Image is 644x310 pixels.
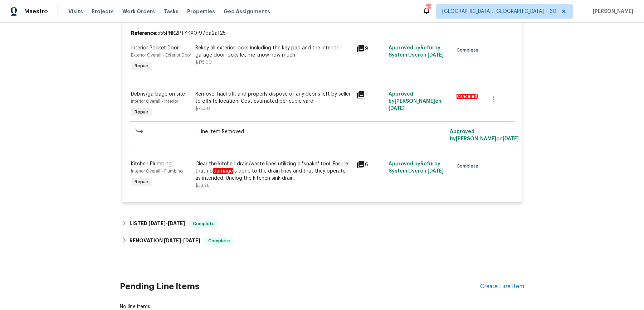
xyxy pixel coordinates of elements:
span: $175.00 [195,60,212,64]
h6: LISTED [130,219,185,228]
span: Interior Pocket Door [131,45,179,50]
span: Exterior Overall - Exterior Door [131,53,191,57]
span: Approved by Refurby System User on [389,161,444,174]
span: Interior Overall - Plumbing [131,169,183,173]
span: - [164,238,200,243]
span: Interior Overall - Interior [131,99,178,103]
span: Repair [132,62,151,69]
em: damage [213,168,233,174]
div: 555PNR2PTYKX0-97da2a125 [122,27,522,40]
span: Approved by [PERSON_NAME] on [450,129,519,141]
span: Tasks [164,9,179,14]
span: Complete [205,237,233,244]
h6: RENOVATION [130,237,200,245]
div: LISTED [DATE]-[DATE]Complete [120,215,524,232]
span: [GEOGRAPHIC_DATA], [GEOGRAPHIC_DATA] + 60 [442,8,556,15]
span: - [148,221,185,226]
span: $75.00 [195,106,210,111]
span: Approved by [PERSON_NAME] on [389,92,441,111]
span: Repair [132,178,151,185]
div: RENOVATION [DATE]-[DATE]Complete [120,232,524,250]
div: Rekey all exterior locks including the key pad and the interior garage door locks let me know how... [195,44,352,59]
span: [DATE] [168,221,185,226]
span: Complete [457,47,481,54]
span: [PERSON_NAME] [590,8,633,15]
span: Kitchen Plumbing [131,161,172,166]
span: Work Orders [122,8,155,15]
em: Canceled [457,94,478,99]
span: Maestro [24,8,48,15]
span: Geo Assignments [224,8,270,15]
span: [DATE] [503,136,519,141]
h2: Pending Line Items [120,270,480,303]
span: [DATE] [148,221,166,226]
div: 671 [426,4,431,11]
span: Approved by Refurby System User on [389,45,444,58]
div: Create Line Item [480,283,524,290]
span: [DATE] [428,53,444,58]
div: 9 [356,44,384,53]
span: [DATE] [389,106,405,111]
span: Complete [190,220,218,227]
b: Reference: [131,30,157,37]
span: Projects [92,8,114,15]
span: Properties [187,8,215,15]
span: Line Item Removed [199,128,446,135]
span: Debris/garbage on site [131,92,185,97]
span: [DATE] [164,238,181,243]
span: Complete [457,163,481,170]
div: 6 [356,160,384,169]
span: Repair [132,108,151,116]
span: Visits [68,8,83,15]
div: Clear the kitchen drain/waste lines utilizing a "snake" tool. Ensure that no is done to the drain... [195,160,352,182]
span: $33.26 [195,183,210,188]
div: Remove, haul off, and properly dispose of any debris left by seller to offsite location. Cost est... [195,91,352,105]
span: [DATE] [183,238,200,243]
span: [DATE] [428,169,444,174]
div: 1 [356,91,384,99]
